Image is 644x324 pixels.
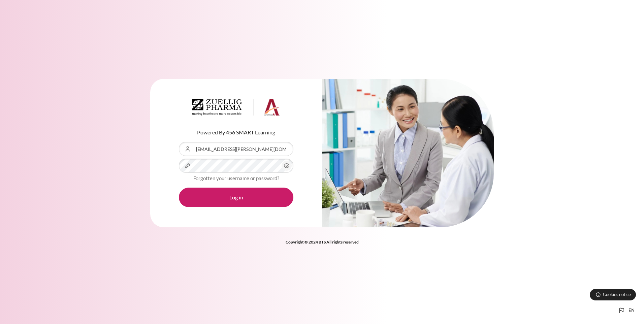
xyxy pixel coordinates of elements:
[286,239,359,245] strong: Copyright © 2024 BTS All rights reserved
[590,289,636,300] button: Cookies notice
[192,99,280,116] img: Architeck
[192,99,280,119] a: Architeck
[603,291,631,298] span: Cookies notice
[615,304,637,317] button: Languages
[179,142,293,156] input: Username or Email Address
[179,188,293,207] button: Log in
[629,307,635,314] span: en
[179,128,293,136] p: Powered By 456 SMART Learning
[193,175,279,181] a: Forgotten your username or password?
